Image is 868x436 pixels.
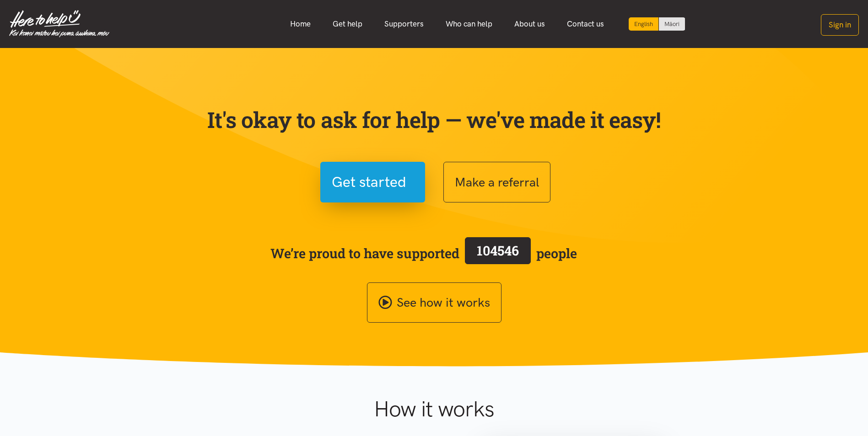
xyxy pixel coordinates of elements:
[205,106,663,133] p: It's okay to ask for help — we've made it easy!
[821,14,859,36] button: Sign in
[659,17,685,31] a: Switch to Te Reo Māori
[285,396,583,422] h1: How it works
[443,162,550,202] button: Make a referral
[459,235,536,271] a: 104546
[279,14,322,34] a: Home
[373,14,435,34] a: Supporters
[629,17,685,31] div: Language toggle
[477,242,519,259] span: 104546
[435,14,503,34] a: Who can help
[332,170,406,194] span: Get started
[9,10,109,37] img: Home
[556,14,615,34] a: Contact us
[367,282,501,323] a: See how it works
[320,162,425,202] button: Get started
[270,235,577,271] span: We’re proud to have supported people
[322,14,373,34] a: Get help
[503,14,556,34] a: About us
[629,17,659,31] div: Current language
